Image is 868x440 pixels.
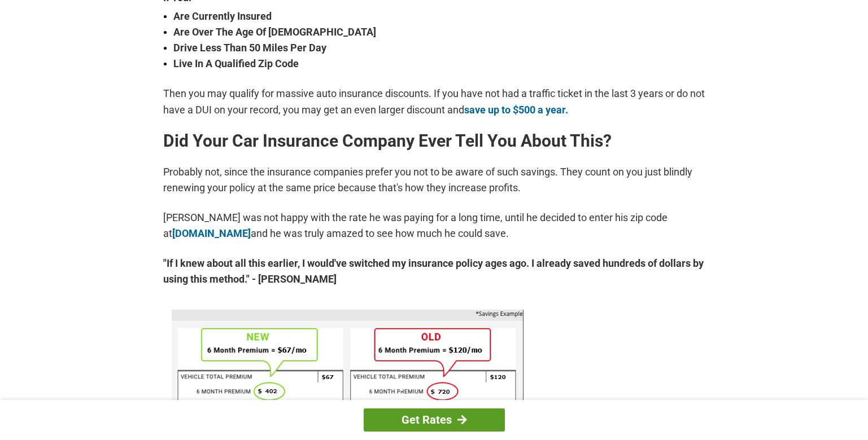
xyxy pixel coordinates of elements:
p: Then you may qualify for massive auto insurance discounts. If you have not had a traffic ticket i... [163,86,705,117]
strong: Live In A Qualified Zip Code [173,56,705,72]
h2: Did Your Car Insurance Company Ever Tell You About This? [163,132,705,150]
a: [DOMAIN_NAME] [172,227,251,239]
strong: Are Currently Insured [173,8,705,24]
strong: "If I knew about all this earlier, I would've switched my insurance policy ages ago. I already sa... [163,256,705,287]
strong: Are Over The Age Of [DEMOGRAPHIC_DATA] [173,24,705,40]
p: Probably not, since the insurance companies prefer you not to be aware of such savings. They coun... [163,164,705,196]
a: save up to $500 a year. [464,104,568,116]
p: [PERSON_NAME] was not happy with the rate he was paying for a long time, until he decided to ente... [163,210,705,241]
a: Get Rates [364,408,505,432]
strong: Drive Less Than 50 Miles Per Day [173,40,705,56]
